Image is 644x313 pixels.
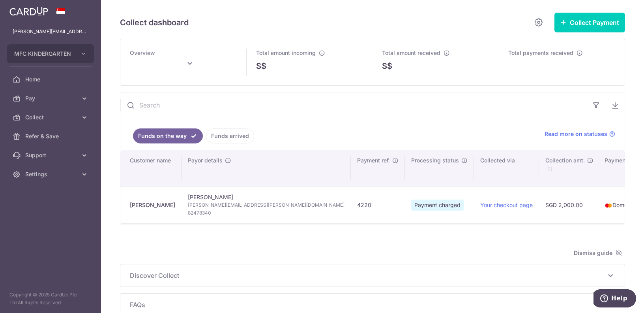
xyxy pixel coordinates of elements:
[25,113,77,121] span: Collect
[382,60,392,72] span: S$
[130,300,606,309] span: FAQs
[188,201,344,209] span: [PERSON_NAME][EMAIL_ADDRESS][PERSON_NAME][DOMAIN_NAME]
[593,289,636,309] iframe: Opens a widget where you can find more information
[256,60,266,72] span: S$
[120,16,189,29] h5: Collect dashboard
[25,94,77,102] span: Pay
[120,150,182,187] th: Customer name
[7,44,94,63] button: MFC KINDERGARTEN
[411,156,459,164] span: Processing status
[539,150,598,187] th: Collection amt. : activate to sort column ascending
[13,28,88,36] p: [PERSON_NAME][EMAIL_ADDRESS][DOMAIN_NAME]
[605,202,612,209] img: mastercard-sm-87a3fd1e0bddd137fecb07648320f44c262e2538e7db6024463105ddbc961eb2.png
[130,271,615,280] p: Discover Collect
[474,150,539,187] th: Collected via
[188,156,223,164] span: Payor details
[130,201,175,209] div: [PERSON_NAME]
[405,150,474,187] th: Processing status
[18,6,34,13] span: Help
[133,128,203,143] a: Funds on the way
[574,248,622,258] span: Dismiss guide
[545,130,615,138] a: Read more on statuses
[9,6,48,16] img: CardUp
[539,187,598,223] td: SGD 2,000.00
[14,50,73,58] span: MFC KINDERGARTEN
[206,128,254,143] a: Funds arrived
[554,13,625,32] button: Collect Payment
[508,49,573,56] span: Total payments received
[130,271,606,280] span: Discover Collect
[182,187,351,223] td: [PERSON_NAME]
[351,187,405,223] td: 4220
[25,151,77,159] span: Support
[130,49,155,56] span: Overview
[182,150,351,187] th: Payor details
[120,92,587,118] input: Search
[188,209,344,217] span: 82478340
[130,300,615,309] p: FAQs
[480,202,533,208] a: Your checkout page
[25,170,77,178] span: Settings
[382,49,440,56] span: Total amount received
[256,49,316,56] span: Total amount incoming
[545,130,607,138] span: Read more on statuses
[25,132,77,140] span: Refer & Save
[357,156,390,164] span: Payment ref.
[351,150,405,187] th: Payment ref.
[545,156,585,164] span: Collection amt.
[25,75,77,83] span: Home
[411,200,464,211] span: Payment charged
